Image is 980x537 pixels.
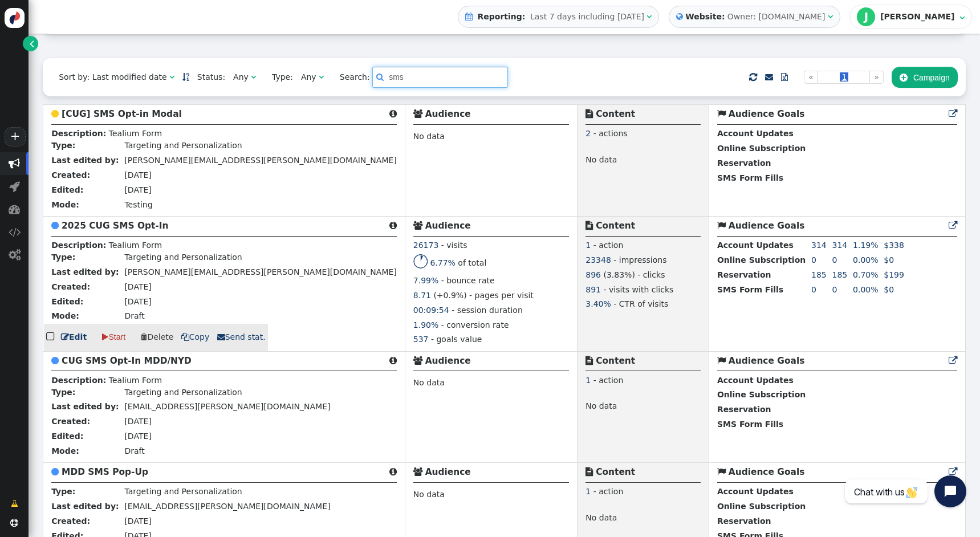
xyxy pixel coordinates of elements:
span: 1 [840,72,848,82]
b: Online Subscription [717,390,806,399]
a:  [949,109,957,119]
span:  [102,331,108,343]
b: SMS Form Fills [717,420,783,429]
span:  [30,38,34,50]
span: 0.70% [853,270,878,279]
span: Targeting and Personalization [124,487,242,496]
span: [PERSON_NAME][EMAIL_ADDRESS][PERSON_NAME][DOMAIN_NAME] [124,267,396,276]
span:  [413,109,422,118]
b: Type: [51,141,75,150]
span: 896 [585,270,601,279]
span:  [141,333,147,341]
div: J [857,7,875,26]
span: 00:09:54 [413,306,449,315]
b: 2025 CUG SMS Opt-In [62,221,168,231]
span:  [9,204,20,215]
span: No data [585,513,617,525]
b: Last edited by: [51,267,119,276]
b: SMS Form Fills [717,285,783,294]
a:  [3,493,26,514]
span: - clicks [637,270,665,279]
span:  [389,356,397,365]
b: Created: [51,282,90,291]
span: $0 [884,255,894,265]
b: Description: [51,376,106,385]
div: Sort by: Last modified date [59,71,166,83]
input: Find in name/description/rules [372,67,508,87]
span:  [585,356,593,365]
a:  [949,467,957,477]
span: (+0.9%) [433,291,466,300]
span:  [51,221,59,230]
span: [DATE] [124,516,151,526]
b: Online Subscription [717,144,806,153]
span: 1 [585,487,591,496]
span: - visits with clicks [603,285,673,294]
b: Account Updates [717,376,794,385]
b: Type: [51,388,75,397]
span: - action [593,241,624,250]
a:  [765,72,773,82]
a: Start [94,327,133,348]
span: Draft [124,311,144,320]
span: 0 [832,285,837,294]
b: Audience Goals [729,467,805,477]
span:  [646,13,652,21]
div: Any [301,71,316,83]
span: No data [413,132,445,141]
span:  [585,467,593,476]
span: Delete [141,332,173,341]
a:  [949,221,957,231]
span: Send stat. [217,332,266,341]
span:  [585,221,593,230]
b: Type: [51,487,75,496]
a:  [23,36,38,51]
a: Delete [141,332,176,341]
b: Online Subscription [717,502,806,511]
span: 0 [811,255,816,265]
span: Last 7 days including [DATE] [530,12,644,21]
span: - visits [441,241,467,250]
span:  [9,226,21,238]
span:  [949,221,957,230]
span:  [717,356,726,365]
span: 0.00% [853,255,878,265]
span: No data [413,490,445,499]
a: » [869,71,884,84]
span:  [389,221,397,230]
span: 23348 [585,255,611,265]
span:  [765,73,773,81]
span: $199 [884,270,904,279]
b: Edited: [51,297,83,306]
span:  [61,333,69,341]
span: Targeting and Personalization [124,253,242,262]
b: Created: [51,170,90,180]
span: $338 [884,241,904,250]
a: Edit [61,331,87,343]
a:  [182,72,189,82]
span:  [585,109,593,118]
span: - bounce rate [441,276,495,285]
span: [DATE] [124,297,151,306]
span: Search: [332,72,370,82]
b: CUG SMS Opt-In MDD/NYD [62,356,192,366]
a: « [804,71,818,84]
span: 1 [585,241,591,250]
b: Reservation [717,158,771,168]
span: [EMAIL_ADDRESS][PERSON_NAME][DOMAIN_NAME] [124,402,330,411]
span:  [376,71,384,83]
b: Last edited by: [51,402,119,411]
a: Copy [181,331,210,343]
span: - actions [593,129,628,138]
a: Send stat. [217,331,266,343]
span:  [389,467,397,476]
b: MDD SMS Pop-Up [62,467,148,477]
span: Targeting and Personalization [124,388,242,397]
span:  [717,109,726,118]
span: No data [585,155,617,167]
span:  [828,13,833,21]
span:  [389,109,397,118]
span:  [413,467,422,476]
b: Content [596,221,635,231]
div: Owner: [DOMAIN_NAME] [727,11,826,23]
